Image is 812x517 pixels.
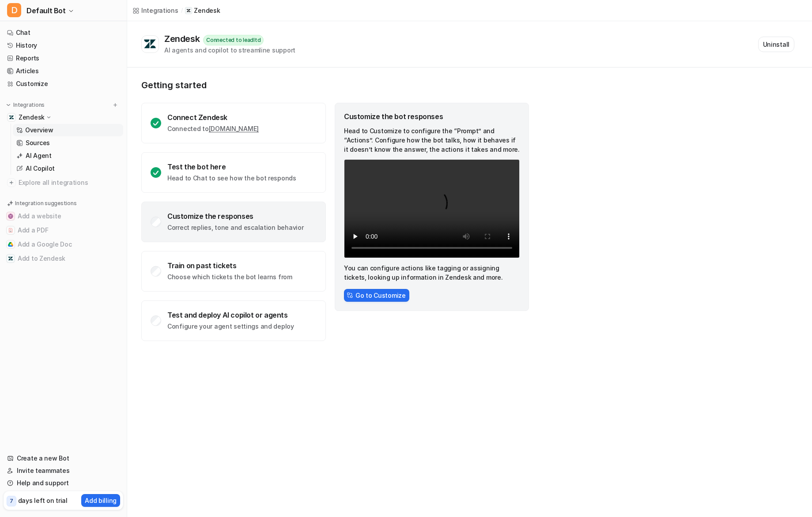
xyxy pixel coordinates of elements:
a: History [4,39,123,52]
button: Go to Customize [344,289,409,302]
p: Add billing [85,496,117,505]
p: Correct replies, tone and escalation behavior [167,223,303,232]
p: Sources [26,139,50,147]
a: Zendesk [185,6,220,15]
img: Zendesk [9,115,14,120]
img: explore all integrations [7,178,16,187]
button: Add to ZendeskAdd to Zendesk [4,251,123,266]
div: Integrations [141,6,178,15]
p: 7 [10,497,13,505]
p: Zendesk [194,6,220,15]
button: Uninstall [758,37,794,52]
img: Add a Google Doc [8,242,13,247]
div: Connect Zendesk [167,113,259,122]
a: Create a new Bot [4,452,123,465]
button: Add a Google DocAdd a Google Doc [4,237,123,251]
span: D [7,3,21,17]
a: AI Copilot [13,162,123,175]
p: You can configure actions like tagging or assigning tickets, looking up information in Zendesk an... [344,263,520,282]
a: Articles [4,65,123,77]
a: [DOMAIN_NAME] [209,125,259,132]
p: Integrations [13,101,45,109]
p: Overview [25,126,53,135]
button: Add billing [81,494,120,507]
p: Choose which tickets the bot learns from [167,273,292,281]
a: Reports [4,52,123,64]
p: Head to Customize to configure the “Prompt” and “Actions”. Configure how the bot talks, how it be... [344,126,520,154]
a: Overview [13,124,123,136]
button: Add a PDFAdd a PDF [4,223,123,237]
img: menu_add.svg [112,102,118,108]
span: / [181,7,183,15]
img: Add a website [8,214,13,219]
p: Configure your agent settings and deploy [167,322,294,331]
span: Default Bot [26,4,66,17]
a: Sources [13,137,123,149]
img: Add to Zendesk [8,256,13,261]
img: Zendesk logo [144,39,157,49]
div: Test and deploy AI copilot or agents [167,311,294,319]
p: AI Agent [26,151,52,160]
div: Test the bot here [167,162,296,171]
a: Explore all integrations [4,176,123,189]
p: AI Copilot [26,164,55,173]
a: Help and support [4,477,123,489]
a: Invite teammates [4,465,123,477]
div: Customize the bot responses [344,112,520,121]
video: Your browser does not support the video tag. [344,159,520,258]
a: Customize [4,78,123,90]
a: AI Agent [13,150,123,162]
div: Train on past tickets [167,261,292,270]
img: CstomizeIcon [347,292,353,298]
img: Add a PDF [8,228,13,233]
p: days left on trial [18,496,68,505]
span: Explore all integrations [19,176,120,190]
a: Integrations [132,6,178,15]
a: Chat [4,26,123,39]
div: Zendesk [164,34,203,44]
p: Connected to [167,124,259,133]
p: Head to Chat to see how the bot responds [167,174,296,183]
img: expand menu [5,102,11,108]
div: Connected to leadltd [203,35,264,45]
button: Integrations [4,101,47,109]
button: Add a websiteAdd a website [4,209,123,223]
div: Customize the responses [167,212,303,221]
p: Integration suggestions [15,199,76,207]
p: Getting started [141,80,530,90]
div: AI agents and copilot to streamline support [164,45,295,55]
p: Zendesk [19,113,45,122]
